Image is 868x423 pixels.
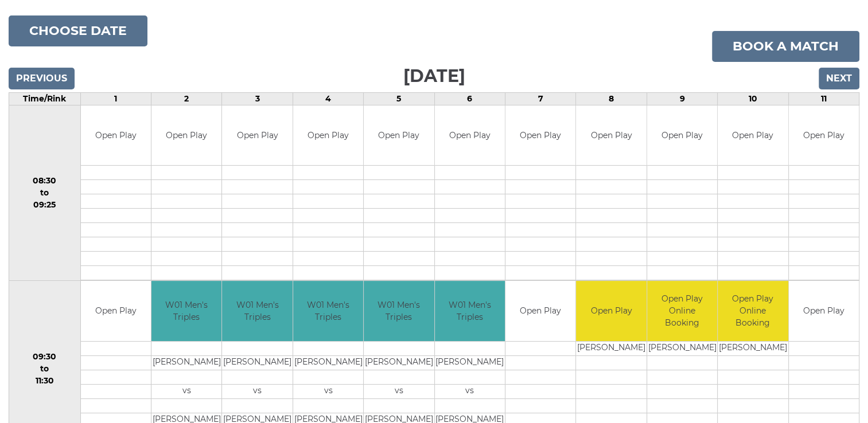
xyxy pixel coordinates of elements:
[647,105,717,166] td: Open Play
[222,92,293,105] td: 3
[718,92,788,105] td: 10
[81,105,151,166] td: Open Play
[819,68,859,89] input: Next
[576,92,647,105] td: 8
[293,355,363,370] td: [PERSON_NAME]
[364,105,434,166] td: Open Play
[81,281,151,341] td: Open Play
[789,105,859,166] td: Open Play
[576,281,646,341] td: Open Play
[576,341,646,355] td: [PERSON_NAME]
[222,384,292,398] td: vs
[222,281,292,341] td: W01 Men's Triples
[718,281,788,341] td: Open Play Online Booking
[435,105,505,166] td: Open Play
[151,281,221,341] td: W01 Men's Triples
[364,384,434,398] td: vs
[151,355,221,370] td: [PERSON_NAME]
[364,355,434,370] td: [PERSON_NAME]
[718,341,788,355] td: [PERSON_NAME]
[505,92,575,105] td: 7
[9,68,75,89] input: Previous
[364,92,434,105] td: 5
[789,281,859,341] td: Open Play
[293,281,363,341] td: W01 Men's Triples
[435,384,505,398] td: vs
[364,281,434,341] td: W01 Men's Triples
[505,281,575,341] td: Open Play
[435,281,505,341] td: W01 Men's Triples
[293,384,363,398] td: vs
[151,384,221,398] td: vs
[718,105,788,166] td: Open Play
[222,105,292,166] td: Open Play
[9,92,81,105] td: Time/Rink
[434,92,505,105] td: 6
[647,281,717,341] td: Open Play Online Booking
[293,92,363,105] td: 4
[9,15,147,46] button: Choose date
[647,341,717,355] td: [PERSON_NAME]
[435,355,505,370] td: [PERSON_NAME]
[151,105,221,166] td: Open Play
[788,92,859,105] td: 11
[151,92,221,105] td: 2
[222,355,292,370] td: [PERSON_NAME]
[647,92,717,105] td: 9
[293,105,363,166] td: Open Play
[9,105,81,281] td: 08:30 to 09:25
[712,31,859,62] a: Book a match
[576,105,646,166] td: Open Play
[80,92,151,105] td: 1
[505,105,575,166] td: Open Play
